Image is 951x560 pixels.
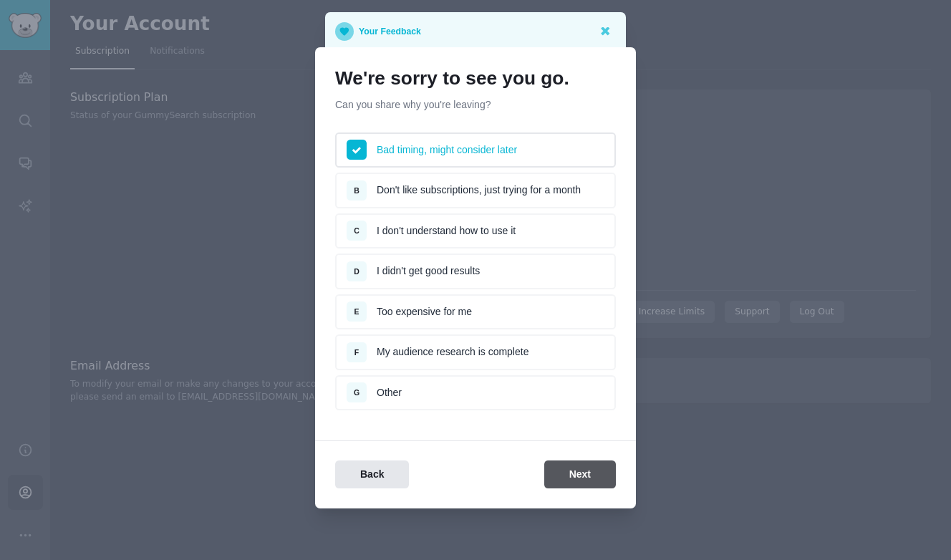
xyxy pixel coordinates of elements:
[354,186,359,195] span: B
[335,97,616,112] p: Can you share why you're leaving?
[354,388,359,397] span: G
[354,226,359,235] span: C
[335,67,616,90] h1: We're sorry to see you go.
[354,267,359,276] span: D
[335,460,409,488] button: Back
[544,460,616,488] button: Next
[359,22,421,41] p: Your Feedback
[354,348,359,357] span: F
[354,307,359,316] span: E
